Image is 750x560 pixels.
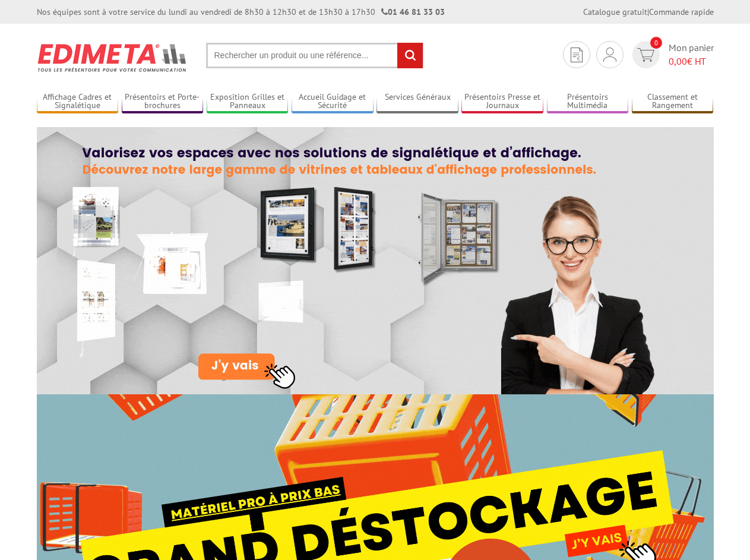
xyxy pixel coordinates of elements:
[649,7,714,17] a: Commande rapide
[206,43,423,68] input: Rechercher un produit ou une référence...
[669,55,714,68] span: € HT
[583,7,647,17] a: Catalogue gratuit
[376,92,458,112] a: Services Généraux
[292,92,374,112] a: Accueil Guidage et Sécurité
[632,92,714,112] a: Classement et Rangement
[571,48,583,62] img: devis rapide
[37,36,188,80] img: Présentoir, panneau, stand - Edimeta - PLV, affichage, mobilier bureau, entreprise
[583,6,714,18] div: |
[122,92,204,112] a: Présentoirs et Porte-brochures
[547,92,629,112] a: Présentoirs Multimédia
[637,48,654,62] img: devis rapide
[397,43,423,68] input: rechercher
[650,37,662,49] span: 0
[669,55,687,67] span: 0,00
[461,92,543,112] a: Présentoirs Presse et Journaux
[603,48,616,62] img: devis rapide
[37,92,119,112] a: Affichage Cadres et Signalétique
[669,41,714,68] span: Mon panier
[207,92,289,112] a: Exposition Grilles et Panneaux
[381,7,445,17] strong: 01 46 81 33 03
[37,6,445,18] div: Nos équipes sont à votre service du lundi au vendredi de 8h30 à 12h30 et de 13h30 à 17h30
[629,41,714,68] a: devis rapide 0 Mon panier 0,00€ HT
